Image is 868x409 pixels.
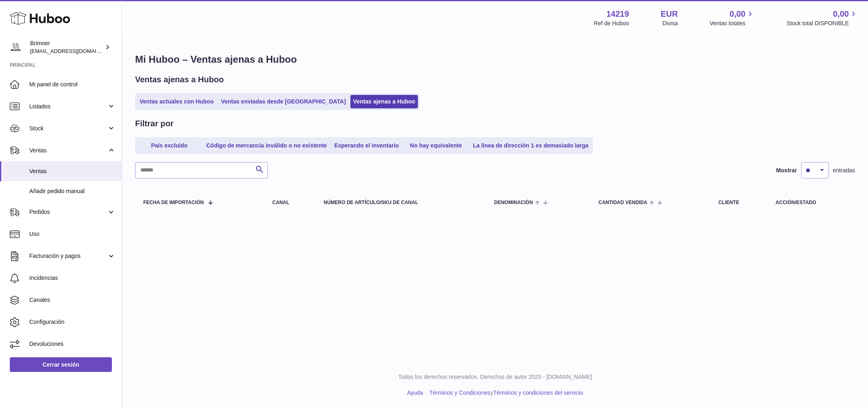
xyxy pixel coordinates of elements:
a: Ventas enviadas desde [GEOGRAPHIC_DATA] [218,95,349,108]
span: Incidencias [29,274,116,282]
div: Cliente [718,200,759,205]
a: Código de mercancía inválido o no existente [203,139,330,152]
strong: EUR [661,9,678,20]
p: Todos los derechos reservados. Derechos de autor 2025 - [DOMAIN_NAME] [129,373,861,381]
span: Añadir pedido manual [29,187,116,195]
span: Facturación y pagos [29,252,107,260]
a: La línea de dirección 1 es demasiado larga [470,139,591,152]
div: Número de artículo/SKU de canal [324,200,478,205]
span: Ventas [29,147,107,154]
a: 0,00 Ventas totales [710,9,755,27]
strong: 14219 [606,9,629,20]
span: Mi panel de control [29,81,116,88]
a: Cerrar sesión [10,357,112,372]
span: entradas [833,167,855,174]
span: Ventas [29,167,116,175]
a: Términos y Condiciones [429,389,490,396]
a: 0,00 Stock total DISPONIBLE [787,9,858,27]
h2: Ventas ajenas a Huboo [135,74,224,85]
a: País excluido [137,139,202,152]
span: Stock total DISPONIBLE [787,20,858,27]
span: Devoluciones [29,340,116,348]
span: 0,00 [833,9,849,20]
span: Listados [29,103,107,110]
a: No hay equivalente [403,139,468,152]
label: Mostrar [776,167,797,174]
span: Stock [29,125,107,132]
span: Uso [29,230,116,238]
span: Fecha de importación [143,200,204,205]
li: y [426,389,583,397]
div: Acción/Estado [776,200,847,205]
a: Esperando el inventario [331,139,402,152]
span: Canales [29,296,116,304]
a: Ventas actuales con Huboo [137,95,216,108]
div: Brimoer [30,40,103,55]
a: Ventas ajenas a Huboo [350,95,418,108]
span: Cantidad vendida [599,200,647,205]
h1: Mi Huboo – Ventas ajenas a Huboo [135,53,855,66]
span: Pedidos [29,208,107,216]
div: Ref de Huboo [594,20,629,27]
img: oroses@renuevo.es [10,41,22,53]
h2: Filtrar por [135,118,173,129]
span: 0,00 [730,9,746,20]
div: Divisa [662,20,678,27]
span: Configuración [29,318,116,326]
a: Ayuda [407,389,423,396]
a: Términos y condiciones del servicio [493,389,583,396]
span: Ventas totales [710,20,755,27]
div: Canal [272,200,307,205]
span: [EMAIL_ADDRESS][DOMAIN_NAME] [30,48,120,54]
span: Denominación [494,200,533,205]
